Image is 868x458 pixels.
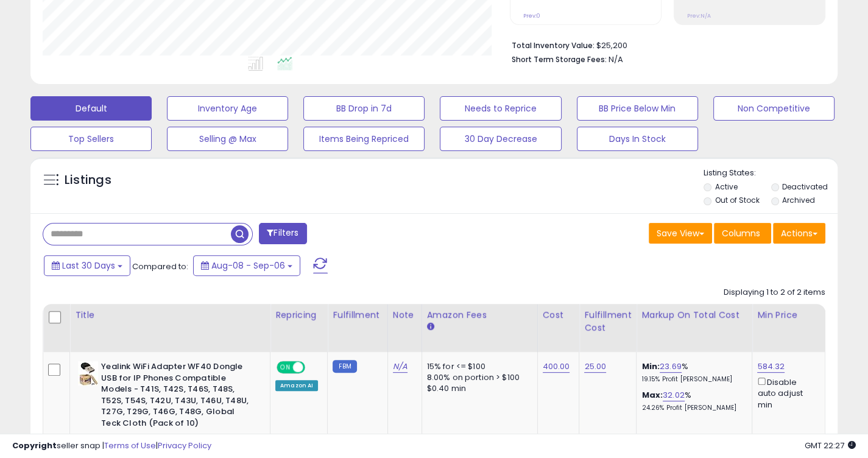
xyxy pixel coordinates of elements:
b: Max: [641,389,663,401]
div: Amazon Fees [427,309,532,322]
span: OFF [303,362,323,373]
a: 32.02 [663,389,685,401]
button: Columns [714,223,771,244]
button: Save View [649,223,712,244]
button: Non Competitive [713,96,834,121]
div: Cost [543,309,574,322]
div: Amazon AI [275,380,318,391]
b: Total Inventory Value: [512,40,595,51]
div: Title [75,309,265,322]
span: ON [278,362,293,373]
div: Min Price [757,309,820,322]
button: Last 30 Days [44,255,130,276]
small: FBM [333,360,356,373]
span: 2025-10-7 22:27 GMT [805,440,856,451]
button: Days In Stock [577,127,698,151]
button: Actions [773,223,825,244]
th: The percentage added to the cost of goods (COGS) that forms the calculator for Min & Max prices. [637,304,752,352]
label: Archived [782,195,815,205]
p: 19.15% Profit [PERSON_NAME] [641,375,743,384]
a: 400.00 [543,361,570,373]
label: Deactivated [782,181,828,192]
div: 15% for <= $100 [427,361,528,372]
button: Default [30,96,152,121]
button: BB Drop in 7d [303,96,425,121]
span: Last 30 Days [62,259,115,272]
div: Fulfillment [333,309,382,322]
div: seller snap | | [12,440,211,452]
h5: Listings [65,172,111,189]
div: Displaying 1 to 2 of 2 items [724,287,825,298]
div: $0.40 min [427,383,528,394]
img: 413TcAK3TTL._SL40_.jpg [78,361,98,386]
div: % [641,390,743,412]
a: N/A [393,361,408,373]
p: Listing States: [704,167,838,179]
b: Min: [641,361,660,372]
a: 584.32 [757,361,785,373]
label: Out of Stock [715,195,759,205]
button: Filters [259,223,306,244]
button: Inventory Age [167,96,288,121]
button: Top Sellers [30,127,152,151]
small: Prev: 0 [523,12,540,19]
a: 25.00 [584,361,606,373]
span: Columns [722,227,760,239]
span: N/A [609,54,623,65]
span: Compared to: [132,261,188,272]
button: Needs to Reprice [440,96,561,121]
div: Disable auto adjust min [757,375,816,410]
div: Markup on Total Cost [641,309,747,322]
label: Active [715,181,737,192]
div: 8.00% on portion > $100 [427,372,528,383]
div: Fulfillment Cost [584,309,631,334]
b: Yealink WiFi Adapter WF40 Dongle USB for IP Phones Compatible Models - T41S, T42S, T46S, T48S, T5... [101,361,249,432]
strong: Copyright [12,440,57,451]
a: Terms of Use [104,440,156,451]
p: 24.26% Profit [PERSON_NAME] [641,404,743,412]
div: Note [393,309,417,322]
div: % [641,361,743,384]
b: Short Term Storage Fees: [512,54,607,65]
button: Selling @ Max [167,127,288,151]
small: Amazon Fees. [427,322,434,333]
button: BB Price Below Min [577,96,698,121]
button: 30 Day Decrease [440,127,561,151]
button: Items Being Repriced [303,127,425,151]
a: Privacy Policy [158,440,211,451]
div: Repricing [275,309,322,322]
li: $25,200 [512,37,816,52]
span: Aug-08 - Sep-06 [211,259,285,272]
a: 23.69 [660,361,682,373]
small: Prev: N/A [687,12,711,19]
button: Aug-08 - Sep-06 [193,255,300,276]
